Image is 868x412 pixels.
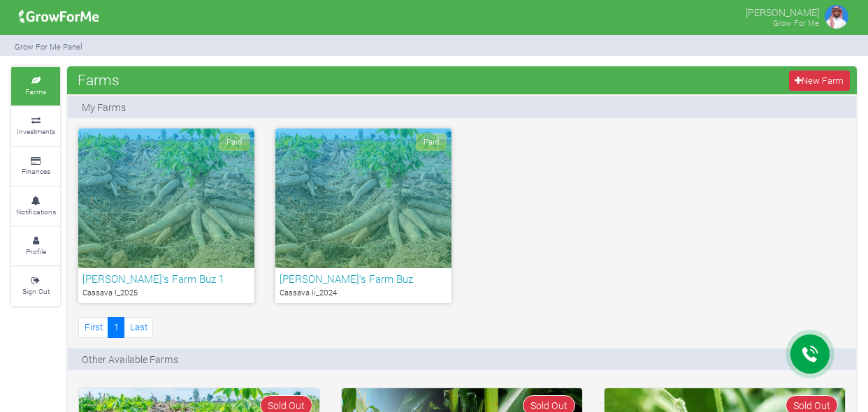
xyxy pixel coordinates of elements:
img: growforme image [14,3,104,31]
nav: Page Navigation [78,317,153,337]
p: My Farms [82,100,126,115]
a: Profile [11,227,60,265]
span: Paid [219,133,249,151]
h6: [PERSON_NAME]'s Farm Buz [280,272,447,285]
small: Notifications [16,207,56,216]
small: Sign Out [22,286,50,296]
p: Other Available Farms [82,352,178,367]
a: Paid [PERSON_NAME]'s Farm Buz 1 Cassava I_2025 [78,128,254,303]
a: Notifications [11,187,60,226]
p: [PERSON_NAME] [746,3,819,20]
a: First [78,317,108,337]
a: Farms [11,67,60,105]
small: Grow For Me [773,17,819,28]
a: Finances [11,147,60,186]
a: 1 [108,317,124,337]
a: Last [124,317,153,337]
a: Investments [11,107,60,145]
img: growforme image [823,3,851,31]
a: Paid [PERSON_NAME]'s Farm Buz Cassava Ii_2024 [275,128,451,303]
small: Farms [25,87,46,96]
a: Sign Out [11,267,60,305]
p: Cassava Ii_2024 [280,287,447,299]
small: Grow For Me Panel [15,41,82,52]
h6: [PERSON_NAME]'s Farm Buz 1 [82,272,250,285]
a: New Farm [789,71,850,91]
small: Finances [22,166,50,176]
small: Profile [26,247,46,256]
span: Paid [416,133,447,151]
p: Cassava I_2025 [82,287,250,299]
span: Farms [74,66,123,94]
small: Investments [17,126,55,136]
